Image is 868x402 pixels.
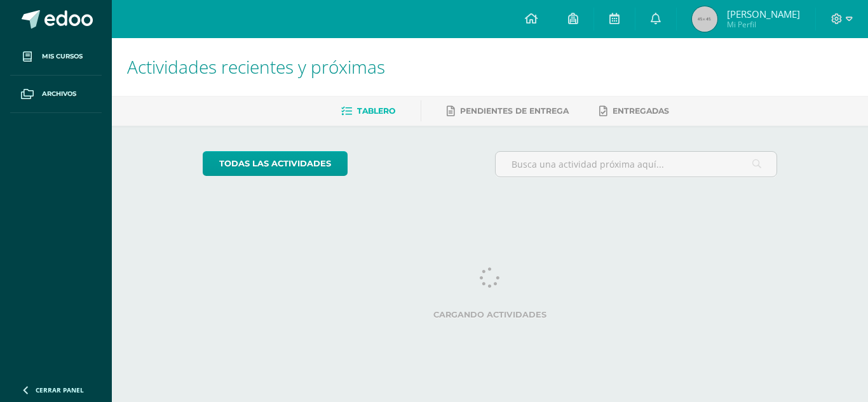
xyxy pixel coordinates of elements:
a: Entregadas [599,101,669,121]
input: Busca una actividad próxima aquí... [496,152,777,177]
span: Mis cursos [42,51,83,62]
span: Mi Perfil [727,19,800,30]
span: Actividades recientes y próximas [127,55,385,79]
label: Cargando actividades [203,310,778,319]
span: Tablero [357,106,395,116]
span: Cerrar panel [36,385,84,394]
a: todas las Actividades [203,151,348,176]
img: 45x45 [692,6,717,32]
span: Archivos [42,89,76,99]
a: Mis cursos [10,38,102,76]
a: Archivos [10,76,102,113]
span: Pendientes de entrega [460,106,569,116]
span: [PERSON_NAME] [727,8,800,20]
a: Pendientes de entrega [447,101,569,121]
a: Tablero [341,101,395,121]
span: Entregadas [613,106,669,116]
